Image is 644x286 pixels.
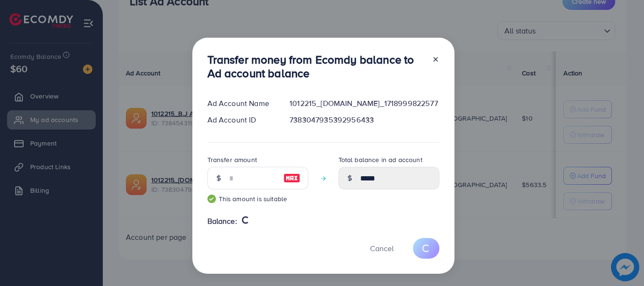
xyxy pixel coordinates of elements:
button: Cancel [358,238,405,258]
img: image [283,172,300,184]
span: Cancel [370,243,394,253]
div: 1012215_[DOMAIN_NAME]_1718999822577 [282,98,446,109]
h3: Transfer money from Ecomdy balance to Ad account balance [207,53,424,80]
div: 7383047935392956433 [282,114,446,125]
span: Balance: [207,216,237,227]
label: Total balance in ad account [339,155,422,164]
label: Transfer amount [207,155,257,164]
div: Ad Account ID [200,114,282,125]
div: Ad Account Name [200,98,282,109]
small: This amount is suitable [207,194,308,204]
img: guide [207,195,216,203]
